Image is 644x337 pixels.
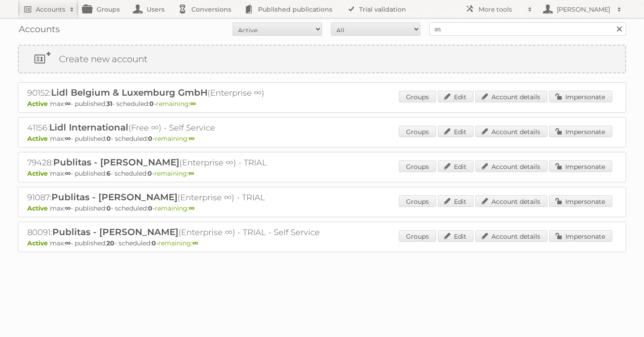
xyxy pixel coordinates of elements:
span: Active [27,100,50,108]
strong: 0 [106,135,111,143]
a: Edit [438,91,474,102]
a: Impersonate [549,230,612,242]
a: Edit [438,160,474,172]
span: remaining: [155,204,195,212]
a: Edit [438,230,474,242]
a: Impersonate [549,195,612,207]
p: max: - published: - scheduled: - [27,135,617,143]
span: Active [27,169,50,177]
h2: 90152: (Enterprise ∞) [27,87,340,99]
strong: ∞ [188,169,194,177]
span: remaining: [154,169,194,177]
a: Groups [399,160,436,172]
span: Lidl Belgium & Luxemburg GmbH [51,87,208,98]
span: remaining: [156,100,196,108]
a: Account details [475,126,547,137]
strong: 20 [106,239,114,247]
span: Publitas - [PERSON_NAME] [51,192,178,202]
span: Active [27,204,50,212]
strong: ∞ [189,204,195,212]
p: max: - published: - scheduled: - [27,204,617,212]
h2: More tools [479,5,523,14]
span: Lidl International [49,122,128,133]
h2: [PERSON_NAME] [555,5,613,14]
strong: 0 [148,169,152,177]
h2: 91087: (Enterprise ∞) - TRIAL [27,192,340,203]
span: Publitas - [PERSON_NAME] [52,227,178,237]
a: Groups [399,126,436,137]
h2: 41156: (Free ∞) - Self Service [27,122,340,134]
a: Impersonate [549,91,612,102]
strong: ∞ [190,100,196,108]
a: Account details [475,91,547,102]
h2: 80091: (Enterprise ∞) - TRIAL - Self Service [27,227,340,238]
strong: ∞ [192,239,198,247]
h2: 79428: (Enterprise ∞) - TRIAL [27,157,340,168]
p: max: - published: - scheduled: - [27,100,617,108]
a: Account details [475,230,547,242]
a: Edit [438,126,474,137]
span: remaining: [158,239,198,247]
strong: ∞ [65,204,71,212]
a: Impersonate [549,160,612,172]
p: max: - published: - scheduled: - [27,169,617,177]
strong: ∞ [65,169,71,177]
a: Account details [475,195,547,207]
strong: ∞ [65,239,71,247]
a: Edit [438,195,474,207]
a: Account details [475,160,547,172]
a: Create new account [19,46,625,72]
a: Groups [399,195,436,207]
strong: ∞ [65,135,71,143]
p: max: - published: - scheduled: - [27,239,617,247]
a: Groups [399,230,436,242]
strong: 31 [106,100,112,108]
h2: Accounts [36,5,65,14]
strong: 0 [106,204,111,212]
strong: ∞ [65,100,71,108]
span: Active [27,239,50,247]
strong: 0 [152,239,156,247]
a: Impersonate [549,126,612,137]
a: Groups [399,91,436,102]
strong: 0 [148,135,153,143]
span: remaining: [155,135,195,143]
strong: 0 [148,204,153,212]
strong: 6 [106,169,110,177]
span: Active [27,135,50,143]
strong: 0 [149,100,154,108]
span: Publitas - [PERSON_NAME] [53,157,179,168]
strong: ∞ [189,135,195,143]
